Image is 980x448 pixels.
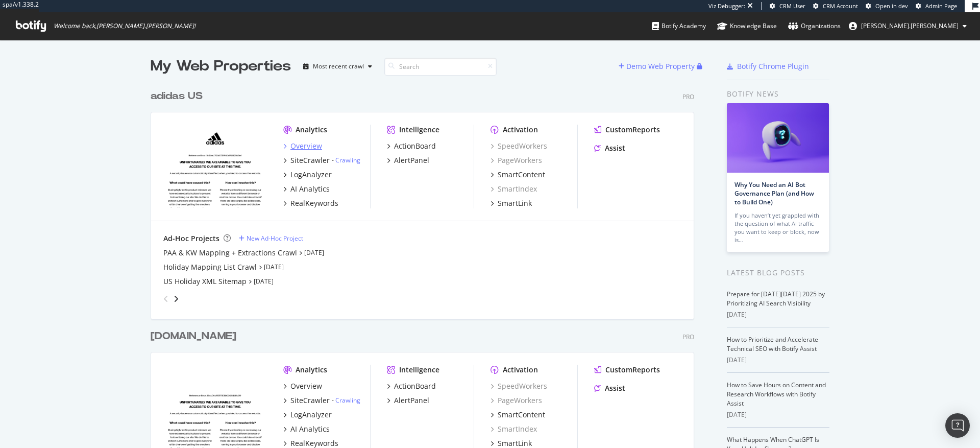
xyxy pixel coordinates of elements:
[503,125,538,135] div: Activation
[283,381,322,391] a: Overview
[173,294,180,304] div: angle-right
[163,233,219,244] div: Ad-Hoc Projects
[875,2,908,10] span: Open in dev
[491,198,532,208] a: SmartLink
[491,170,545,180] a: SmartContent
[823,2,858,10] span: CRM Account
[163,276,247,287] div: US Holiday XML Sitemap
[708,2,745,10] div: Viz Debugger:
[54,22,195,30] span: Welcome back, [PERSON_NAME].[PERSON_NAME] !
[727,356,829,365] div: [DATE]
[605,125,660,135] div: CustomReports
[387,155,429,166] a: AlertPanel
[652,21,706,31] div: Botify Academy
[619,58,697,75] button: Demo Web Property
[151,329,236,344] div: [DOMAIN_NAME]
[296,365,327,375] div: Analytics
[491,381,547,391] div: SpeedWorkers
[384,58,497,76] input: Search
[727,410,829,419] div: [DATE]
[861,21,959,30] span: dave.coppedge
[394,141,436,151] div: ActionBoard
[290,381,322,391] div: Overview
[594,383,625,393] a: Assist
[727,61,809,72] a: Botify Chrome Plugin
[387,141,436,151] a: ActionBoard
[283,170,332,180] a: LogAnalyzer
[594,125,660,135] a: CustomReports
[239,234,303,243] a: New Ad-Hoc Project
[264,263,284,271] a: [DATE]
[290,141,322,151] div: Overview
[925,2,957,10] span: Admin Page
[159,291,173,307] div: angle-left
[335,396,360,405] a: Crawling
[399,125,439,135] div: Intelligence
[491,155,542,166] a: PageWorkers
[788,12,841,40] a: Organizations
[283,184,330,194] a: AI Analytics
[498,410,545,420] div: SmartContent
[394,381,436,391] div: ActionBoard
[717,12,777,40] a: Knowledge Base
[498,170,545,180] div: SmartContent
[304,248,324,257] a: [DATE]
[737,61,809,72] div: Botify Chrome Plugin
[652,12,706,40] a: Botify Academy
[594,143,625,153] a: Assist
[151,56,291,77] div: My Web Properties
[283,141,322,151] a: Overview
[605,143,625,153] div: Assist
[770,2,805,10] a: CRM User
[491,424,537,434] a: SmartIndex
[734,180,814,206] a: Why You Need an AI Bot Governance Plan (and How to Build One)
[335,156,360,164] a: Crawling
[594,365,660,375] a: CustomReports
[387,395,429,406] a: AlertPanel
[394,395,429,406] div: AlertPanel
[290,410,332,420] div: LogAnalyzer
[394,155,429,166] div: AlertPanel
[841,18,975,34] button: [PERSON_NAME].[PERSON_NAME]
[290,155,330,166] div: SiteCrawler
[387,381,436,391] a: ActionBoard
[788,21,841,31] div: Organizations
[866,2,908,10] a: Open in dev
[503,365,538,375] div: Activation
[491,184,537,194] a: SmartIndex
[619,62,697,70] a: Demo Web Property
[779,2,805,10] span: CRM User
[247,234,303,243] div: New Ad-Hoc Project
[151,329,240,344] a: [DOMAIN_NAME]
[332,396,360,405] div: -
[491,395,542,406] a: PageWorkers
[151,89,203,104] div: adidas US
[491,141,547,151] div: SpeedWorkers
[163,248,297,258] a: PAA & KW Mapping + Extractions Crawl
[283,410,332,420] a: LogAnalyzer
[626,61,695,72] div: Demo Web Property
[299,58,376,75] button: Most recent crawl
[163,262,257,272] a: Holiday Mapping List Crawl
[313,63,364,69] div: Most recent crawl
[290,424,330,434] div: AI Analytics
[682,92,694,101] div: Pro
[813,2,858,10] a: CRM Account
[727,267,829,278] div: Latest Blog Posts
[163,365,267,447] img: adidas.ca
[682,333,694,341] div: Pro
[283,198,338,208] a: RealKeywords
[605,365,660,375] div: CustomReports
[717,21,777,31] div: Knowledge Base
[254,277,274,286] a: [DATE]
[283,424,330,434] a: AI Analytics
[605,383,625,393] div: Assist
[727,290,825,308] a: Prepare for [DATE][DATE] 2025 by Prioritizing AI Search Visibility
[916,2,957,10] a: Admin Page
